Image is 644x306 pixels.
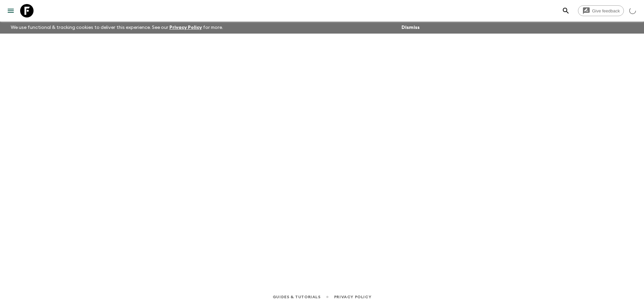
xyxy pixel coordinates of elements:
[578,5,624,16] a: Give feedback
[588,8,624,13] span: Give feedback
[8,21,226,34] p: We use functional & tracking cookies to deliver this experience. See our for more.
[273,293,321,301] a: Guides & Tutorials
[4,4,17,17] button: menu
[400,23,421,32] button: Dismiss
[559,4,573,17] button: search adventures
[334,293,371,301] a: Privacy Policy
[169,25,202,30] a: Privacy Policy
